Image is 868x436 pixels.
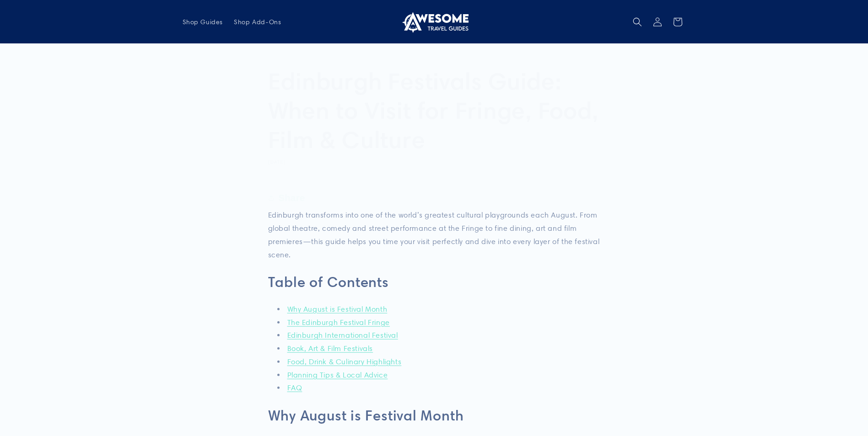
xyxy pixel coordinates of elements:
a: Shop Add-Ons [228,12,286,32]
a: Planning Tips & Local Advice [287,367,388,376]
h2: Table of Contents [268,270,600,287]
h1: Edinburgh Festivals Guide: When to Visit for Fringe, Food, Film & Culture [268,66,600,154]
a: Book, Art & Film Festivals [287,341,373,350]
h2: Why August is Festival Month [268,404,600,421]
span: Shop Add-Ons [234,18,281,26]
time: [DATE] [268,159,286,165]
span: Shop Guides [183,18,223,26]
img: Awesome Travel Guides [400,11,469,33]
a: Shop Guides [177,12,229,32]
a: Food, Drink & Culinary Highlights [287,354,402,363]
a: The Edinburgh Festival Fringe [287,315,390,324]
button: Share [268,188,308,208]
a: Awesome Travel Guides [396,7,472,36]
p: Edinburgh transforms into one of the world’s greatest cultural playgrounds each August. From glob... [268,206,600,258]
a: FAQ [287,380,302,389]
a: Why August is Festival Month [287,302,388,310]
a: Edinburgh International Festival [287,328,398,336]
summary: Search [627,12,647,32]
